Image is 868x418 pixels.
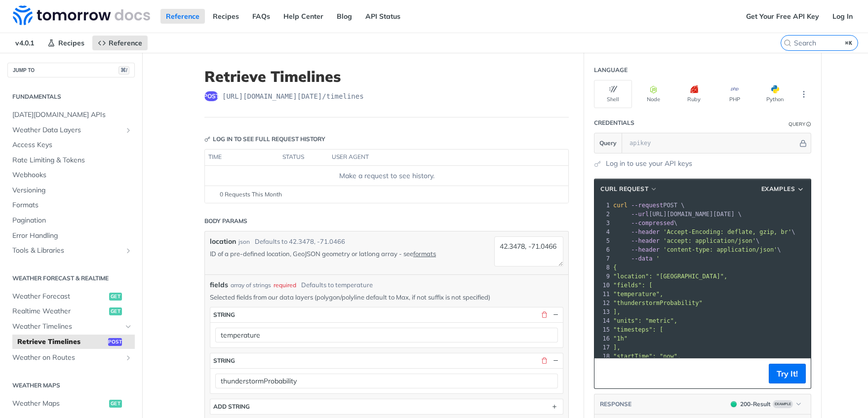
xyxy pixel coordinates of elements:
span: Query [599,139,617,148]
span: get [109,307,122,315]
span: 'accept: application/json' [663,237,756,244]
span: "units": "metric", [613,317,677,324]
a: Recipes [207,9,244,24]
button: Ruby [675,80,713,108]
span: get [109,400,122,408]
span: Tools & Libraries [12,246,122,256]
span: Realtime Weather [12,306,107,316]
a: Get Your Free API Key [741,9,825,24]
button: ADD string [210,399,563,414]
div: 2 [594,210,611,219]
span: "1h" [613,335,628,342]
span: "temperature", [613,291,663,298]
span: \ [613,228,795,235]
span: --compressed [631,220,674,227]
button: cURL Request [597,184,661,194]
div: 9 [594,272,611,281]
div: 5 [594,236,611,245]
p: ID of a pre-defined location, GeoJSON geometry or latlong array - see [210,249,479,258]
span: Examples [761,185,795,193]
span: Weather Maps [12,399,107,409]
div: Body Params [204,217,247,226]
div: 14 [594,316,611,325]
span: post [204,91,218,101]
span: ⌘/ [118,66,129,75]
span: [URL][DOMAIN_NAME][DATE] \ [613,211,742,218]
div: 4 [594,228,611,236]
div: Query [789,120,805,128]
button: Python [756,80,794,108]
p: Selected fields from our data layers (polygon/polyline default to Max, if not suffix is not speci... [210,293,563,302]
span: "fields": [ [613,282,652,289]
span: { [613,264,617,271]
div: Language [594,66,628,75]
div: string [213,357,235,364]
a: API Status [360,9,406,24]
span: Weather Data Layers [12,125,122,135]
a: Webhooks [7,168,135,183]
span: Pagination [12,216,132,226]
span: 'Accept-Encoding: deflate, gzip, br' [663,228,791,235]
button: Query [594,133,622,153]
div: Defaults to 42.3478, -71.0466 [255,237,345,247]
svg: Search [784,39,791,47]
span: --header [631,237,660,244]
a: FAQs [247,9,276,24]
div: ADD string [213,403,250,410]
span: cURL Request [600,185,648,193]
a: Weather TimelinesHide subpages for Weather Timelines [7,319,135,334]
span: --header [631,246,660,253]
div: QueryInformation [789,120,811,128]
button: PHP [715,80,753,108]
a: Log In [827,9,858,24]
label: location [210,236,236,247]
div: 11 [594,290,611,299]
span: ], [613,344,620,351]
span: --request [631,202,663,209]
span: Retrieve Timelines [17,337,106,347]
button: Hide [551,356,560,365]
button: Hide subpages for Weather Timelines [124,323,132,331]
div: Log in to see full request history [204,135,325,144]
div: 13 [594,307,611,316]
div: 1 [594,201,611,210]
button: Show subpages for Weather on Routes [124,354,132,362]
a: Weather on RoutesShow subpages for Weather on Routes [7,350,135,365]
span: 'content-type: application/json' [663,246,777,253]
span: [DATE][DOMAIN_NAME] APIs [12,110,132,120]
a: Access Keys [7,138,135,152]
button: Hide [551,310,560,319]
div: required [274,281,296,290]
textarea: 42.3478, -71.0466 [494,236,563,266]
span: Rate Limiting & Tokens [12,155,132,165]
div: json [238,237,250,246]
span: Webhooks [12,170,132,180]
div: Make a request to see history. [209,171,564,181]
div: 3 [594,219,611,228]
div: 12 [594,299,611,307]
span: Access Keys [12,140,132,150]
span: \ [613,220,677,227]
a: Pagination [7,213,135,228]
div: 16 [594,334,611,343]
a: Log in to use your API keys [606,158,692,169]
a: Reference [160,9,205,24]
span: Weather Forecast [12,292,107,302]
div: Credentials [594,118,634,127]
button: Shell [594,80,632,108]
h2: Weather Maps [7,381,135,390]
button: More Languages [796,87,811,102]
span: Versioning [12,186,132,195]
a: Blog [331,9,357,24]
a: Realtime Weatherget [7,304,135,319]
span: --url [631,211,649,218]
span: --data [631,255,652,262]
span: POST \ [613,202,685,209]
th: status [279,150,328,165]
button: JUMP TO⌘/ [7,63,135,77]
button: Copy to clipboard [599,366,613,381]
span: 0 Requests This Month [220,190,282,199]
th: time [205,150,279,165]
span: curl [613,202,628,209]
a: [DATE][DOMAIN_NAME] APIs [7,108,135,122]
